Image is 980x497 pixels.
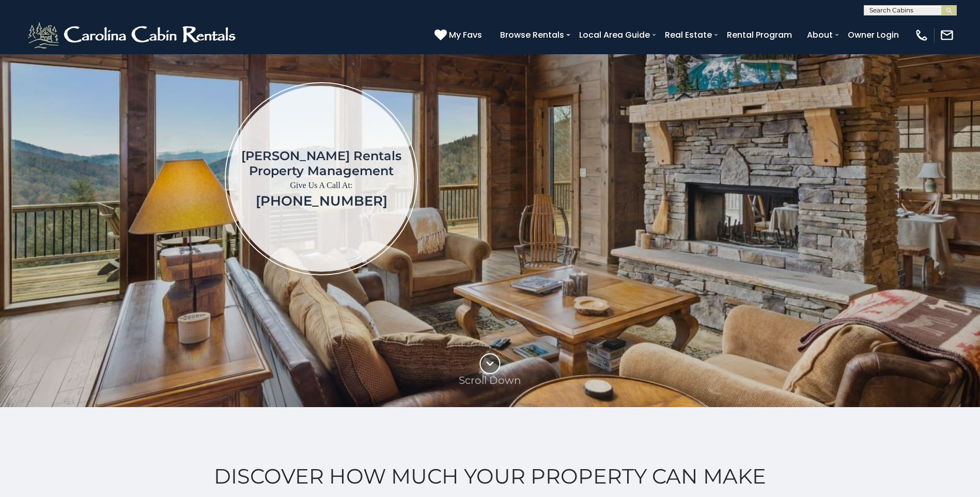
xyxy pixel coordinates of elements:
[843,26,904,44] a: Owner Login
[495,26,569,44] a: Browse Rentals
[449,28,482,41] span: My Favs
[574,26,655,44] a: Local Area Guide
[914,28,929,42] img: phone-regular-white.png
[26,20,240,51] img: White-1-2.png
[459,374,521,386] p: Scroll Down
[802,26,838,44] a: About
[241,178,401,193] p: Give Us A Call At:
[940,28,954,42] img: mail-regular-white.png
[660,26,717,44] a: Real Estate
[722,26,797,44] a: Rental Program
[434,28,485,42] a: My Favs
[256,193,387,209] a: [PHONE_NUMBER]
[241,148,401,178] h1: [PERSON_NAME] Rentals Property Management
[26,464,954,488] h2: Discover How Much Your Property Can Make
